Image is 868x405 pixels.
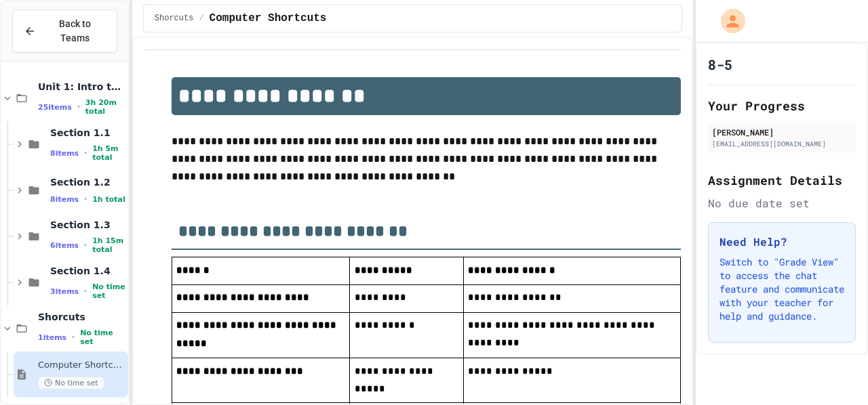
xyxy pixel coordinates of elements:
[707,5,749,37] div: My Account
[155,13,194,24] span: Shorcuts
[12,9,117,53] button: Back to Teams
[50,127,125,139] span: Section 1.1
[210,10,327,26] span: Computer Shortcuts
[38,311,125,323] span: Shorcuts
[84,194,87,205] span: •
[50,149,79,158] span: 8 items
[712,126,852,138] div: [PERSON_NAME]
[708,195,856,211] div: No due date set
[85,98,125,116] span: 3h 20m total
[38,333,66,342] span: 1 items
[755,292,854,349] iframe: chat widget
[719,234,844,250] h3: Need Help?
[84,240,87,251] span: •
[38,377,104,389] span: No time set
[708,96,856,115] h2: Your Progress
[50,176,125,188] span: Section 1.2
[199,13,203,24] span: /
[708,171,856,190] h2: Assignment Details
[38,81,125,93] span: Unit 1: Intro to CS
[92,236,125,254] span: 1h 15m total
[712,139,852,149] div: [EMAIL_ADDRESS][DOMAIN_NAME]
[50,219,125,231] span: Section 1.3
[811,351,854,391] iframe: chat widget
[50,287,79,296] span: 3 items
[708,55,732,74] h1: 8-5
[50,265,125,277] span: Section 1.4
[92,282,125,300] span: No time set
[44,17,106,45] span: Back to Teams
[38,360,125,371] span: Computer Shortcuts
[50,195,79,204] span: 8 items
[80,328,125,346] span: No time set
[38,103,72,112] span: 25 items
[77,102,80,112] span: •
[92,195,125,204] span: 1h total
[84,148,87,158] span: •
[72,332,75,343] span: •
[719,255,844,323] p: Switch to "Grade View" to access the chat feature and communicate with your teacher for help and ...
[84,286,87,297] span: •
[92,144,125,162] span: 1h 5m total
[50,241,79,250] span: 6 items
